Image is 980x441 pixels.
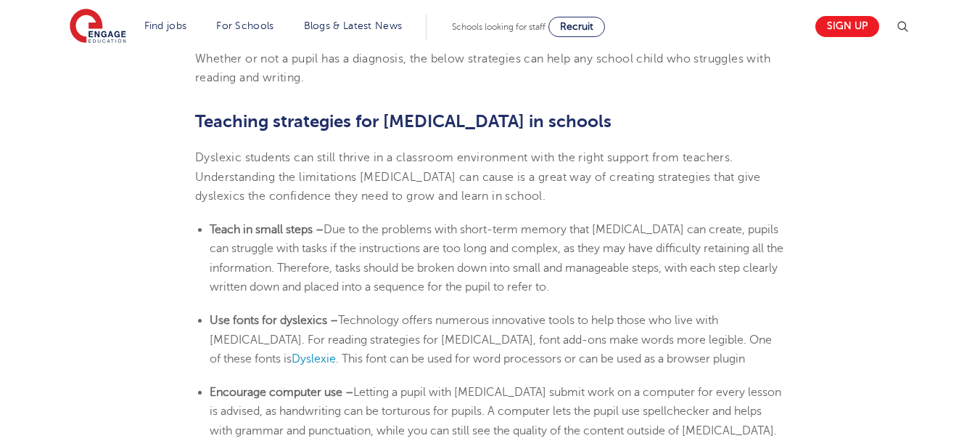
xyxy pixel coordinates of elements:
b: Use fonts for dyslexics – [210,314,338,327]
span: . This font can be used for word processors or can be used as a browser plugin [336,352,745,365]
a: Dyslexie [292,352,336,365]
span: Schools looking for staff [452,22,545,32]
a: Blogs & Latest News [304,20,403,31]
a: Find jobs [144,20,187,31]
b: Teach in small steps – [210,223,324,236]
span: Recruit [560,21,593,32]
span: Letting a pupil with [MEDICAL_DATA] submit work on a computer for every lesson is advised, as han... [210,386,781,437]
a: For Schools [216,20,273,31]
span: Technology offers numerous innovative tools to help those who live with [MEDICAL_DATA]. For readi... [210,314,772,365]
a: Recruit [548,17,605,37]
b: – [345,386,353,399]
b: Teaching strategies for [MEDICAL_DATA] in schools [195,111,612,132]
img: Engage Education [70,9,126,45]
span: Due to the problems with short-term memory that [MEDICAL_DATA] can create, pupils can struggle wi... [210,223,783,294]
a: Sign up [815,16,879,37]
b: Encourage computer use [210,386,342,399]
span: Dyslexic students can still thrive in a classroom environment with the right support from teacher... [195,151,761,203]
